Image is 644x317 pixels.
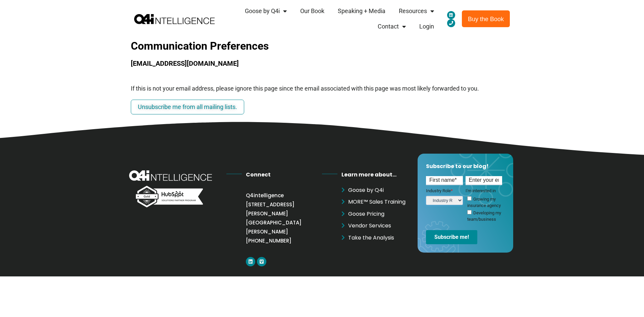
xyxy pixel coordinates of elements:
[341,210,414,218] a: Goose Pricing
[466,176,502,185] input: Enter your email*
[131,58,513,69] h2: [EMAIL_ADDRESS][DOMAIN_NAME]
[371,19,413,34] a: Contact
[331,3,392,19] a: Speaking + Media
[392,3,441,19] a: Resources
[293,3,331,19] a: Our Book
[246,170,322,179] h3: Connect
[341,186,414,195] a: Goose by Q4i
[413,19,441,34] a: Login
[426,230,477,244] input: Subscribe me!
[467,210,501,222] span: Developing my team/business
[129,170,212,181] img: Q4 Intelligence
[134,14,215,24] img: Q4 Intelligence
[238,3,293,19] a: Goose by Q4i
[136,186,203,207] img: gold-horizontal-white-1
[131,38,513,55] h1: Communication Preferences
[341,198,414,206] a: MORE™ Sales Training
[467,210,472,214] input: Developing my team/business
[341,233,414,242] a: Take the Analysis
[215,3,441,34] nav: Main menu
[131,100,244,114] input: Unsubscribe me from all mailing lists.
[462,10,510,27] a: Buy the Book
[426,188,451,193] span: Industry Role
[466,188,496,193] span: I'm interested in
[426,176,463,185] input: First name*
[341,170,414,179] h3: Learn more about...
[467,196,472,201] input: Growing my insurance agency
[341,186,414,242] div: Navigation Menu
[468,16,504,22] span: Buy the Book
[246,186,322,250] p: Q4intelligence [STREET_ADDRESS][PERSON_NAME] [GEOGRAPHIC_DATA][PERSON_NAME] [PHONE_NUMBER]
[341,221,414,230] a: Vendor Services
[426,162,505,171] h3: Subscribe to our blog!
[467,196,501,208] span: Growing my insurance agency
[131,38,513,94] div: If this is not your email address, please ignore this page since the email associated with this p...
